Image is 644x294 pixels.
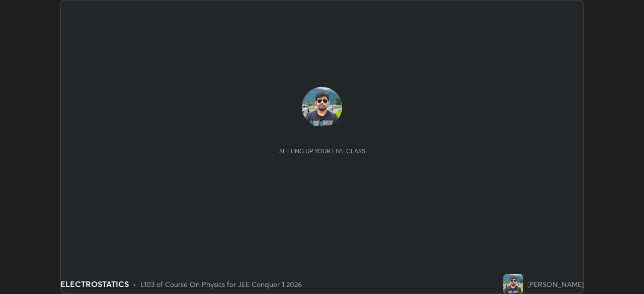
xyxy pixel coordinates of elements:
[140,279,302,289] div: L103 of Course On Physics for JEE Conquer 1 2026
[527,279,584,289] div: [PERSON_NAME]
[503,274,523,294] img: b94a4ccbac2546dc983eb2139155ff30.jpg
[133,279,136,289] div: •
[279,147,365,155] div: Setting up your live class
[60,278,129,290] div: ELECTROSTATICS
[302,87,342,127] img: b94a4ccbac2546dc983eb2139155ff30.jpg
